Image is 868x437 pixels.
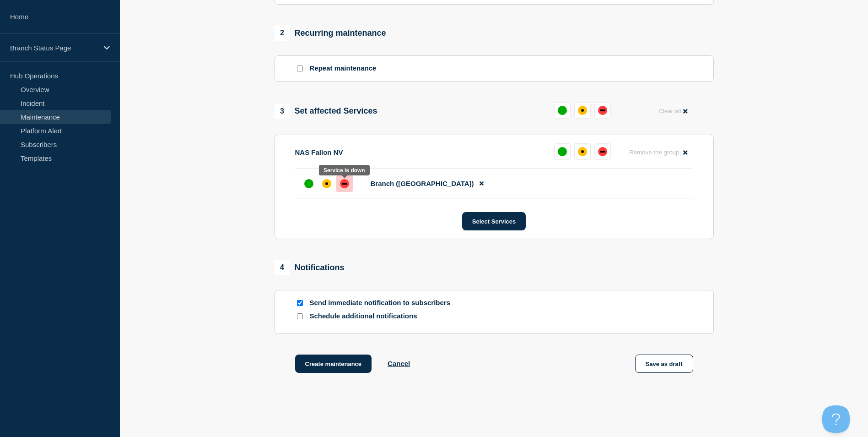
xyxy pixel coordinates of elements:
span: 3 [275,104,290,119]
div: affected [578,147,587,156]
p: Send immediate notification to subscribers [310,299,456,307]
div: Service is down [323,167,365,174]
div: up [558,106,567,115]
button: Remove the group [624,143,693,161]
input: Schedule additional notifications [297,313,303,319]
p: NAS Fallon NV [295,148,343,156]
button: Create maintenance [295,355,372,373]
span: 4 [275,260,290,275]
button: up [554,102,571,119]
div: up [558,147,567,156]
button: Cancel [388,360,410,367]
p: Repeat maintenance [310,64,377,73]
span: Remove the group [629,149,679,156]
span: 2 [275,25,290,41]
button: affected [574,143,591,160]
div: up [304,179,313,188]
button: Select Services [462,212,526,230]
div: affected [322,179,331,188]
div: Recurring maintenance [275,25,386,41]
span: Branch ([GEOGRAPHIC_DATA]) [371,180,474,187]
div: Set affected Services [275,104,377,119]
p: Schedule additional notifications [310,312,456,321]
div: down [340,179,349,188]
button: up [554,143,571,160]
button: Clear all [653,102,693,120]
input: Repeat maintenance [297,66,303,71]
button: down [594,143,611,160]
button: affected [574,102,591,119]
div: affected [578,106,587,115]
div: Notifications [275,260,345,275]
iframe: Help Scout Beacon - Open [822,405,850,433]
button: Save as draft [635,355,693,373]
p: Branch Status Page [10,44,98,52]
div: down [598,106,607,115]
div: down [598,147,607,156]
input: Send immediate notification to subscribers [297,300,303,306]
button: down [594,102,611,119]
